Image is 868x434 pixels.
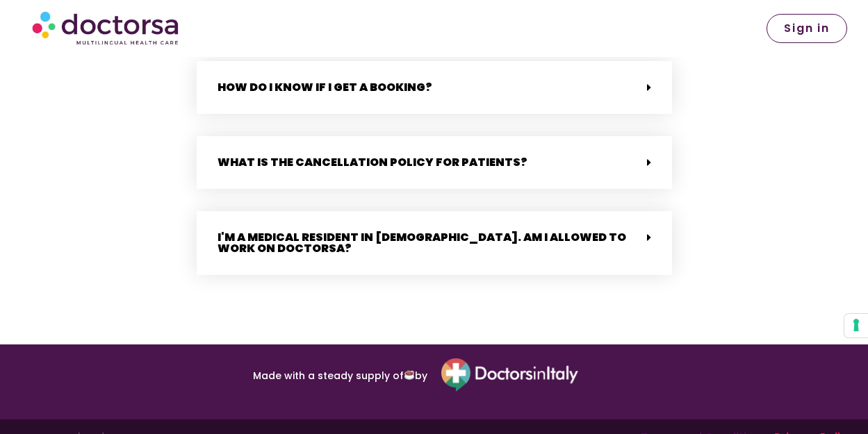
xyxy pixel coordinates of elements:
[197,211,672,275] div: I'm a medical resident in [DEMOGRAPHIC_DATA]. Am I allowed to work on Doctorsa?
[197,61,672,114] div: How do I know if I get a booking?
[218,154,527,170] a: What is the cancellation policy for patients?
[218,79,432,95] a: How do I know if I get a booking?
[784,23,830,34] span: Sign in
[218,229,626,256] a: I'm a medical resident in [DEMOGRAPHIC_DATA]. Am I allowed to work on Doctorsa?
[767,14,847,43] a: Sign in
[60,370,427,381] p: Made with a steady supply of by
[404,370,414,380] img: ☕
[197,136,672,189] div: What is the cancellation policy for patients?
[844,314,868,337] button: Your consent preferences for tracking technologies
